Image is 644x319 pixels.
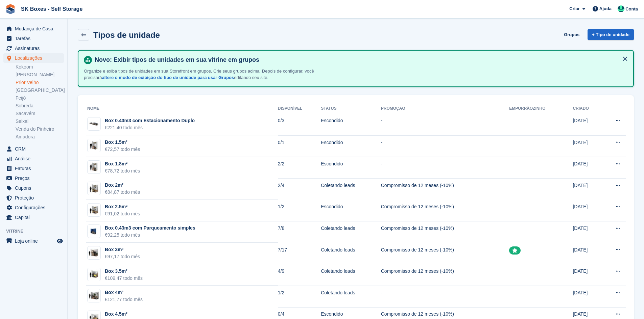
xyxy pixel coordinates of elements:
a: menu [3,236,64,246]
div: Box 0.43m3 com Estacionamento Duplo [105,117,195,124]
td: Escondido [321,200,381,221]
a: Amadora [16,134,64,140]
img: 25-sqft-unit=%202.3m2.jpg [88,205,100,215]
a: Seixal [16,118,64,125]
td: Escondido [321,114,381,135]
a: menu [3,183,64,193]
div: €109,47 todo mês [105,275,143,282]
td: Compromisso de 12 meses (-10%) [381,178,509,200]
a: Loja de pré-visualização [56,237,64,245]
a: Sacavém [16,110,64,117]
div: Box 1.5m² [105,139,140,146]
img: Cláudio Borges [618,5,624,12]
div: €72,57 todo mês [105,146,140,153]
span: Ajuda [599,5,612,12]
th: Nome [86,103,278,114]
span: Faturas [15,164,55,173]
span: Criar [569,5,579,12]
td: [DATE] [573,243,601,264]
td: 0/3 [278,114,321,135]
a: menu [3,34,64,43]
img: stora-icon-8386f47178a22dfd0bd8f6a31ec36ba5ce8667c1dd55bd0f319d3a0aa187defe.svg [5,4,16,14]
td: 7/17 [278,243,321,264]
span: Loja online [15,236,55,246]
span: Tarefas [15,34,55,43]
a: + Tipo de unidade [588,29,634,40]
span: Configurações [15,203,55,212]
a: altere o modo de exibição do tipo de unidade para usar Grupos [102,75,234,80]
a: SK Boxes - Self Storage [18,3,85,15]
td: Coletando leads [321,286,381,307]
img: 40-sqft-unit=%203.7m2.jpg [88,291,100,301]
a: menu [3,154,64,163]
td: Compromisso de 12 meses (-10%) [381,200,509,221]
a: menu [3,193,64,203]
a: menu [3,203,64,212]
span: Assinaturas [15,44,55,53]
span: Conta [625,6,638,12]
span: Mudança de Casa [15,24,55,33]
span: Localizações [15,53,55,63]
img: 15-sqft-unit%20(4).jpg [88,141,100,151]
td: [DATE] [573,200,601,221]
a: menu [3,24,64,33]
span: Capital [15,213,55,222]
div: Box 3m² [105,246,140,253]
div: €121,77 todo mês [105,296,143,303]
td: Escondido [321,157,381,179]
td: 1/2 [278,200,321,221]
a: menu [3,53,64,63]
td: Coletando leads [321,178,381,200]
div: €84,87 todo mês [105,189,140,196]
a: menu [3,164,64,173]
td: [DATE] [573,157,601,179]
td: [DATE] [573,286,601,307]
td: 2/2 [278,157,321,179]
div: Box 1.8m² [105,160,140,167]
div: Box 4.5m² [105,311,143,318]
td: - [381,157,509,179]
a: Sobreda [16,103,64,109]
a: Feijó [16,95,64,101]
a: menu [3,44,64,53]
a: menu [3,174,64,183]
span: Proteção [15,193,55,203]
img: Motorbike.jpg [88,228,100,235]
td: - [381,135,509,157]
th: Empurrãozinho [509,103,573,114]
span: Preços [15,174,55,183]
td: 2/4 [278,178,321,200]
div: €92,25 todo mês [105,232,195,239]
a: [PERSON_NAME] [16,72,64,78]
td: [DATE] [573,264,601,286]
span: Análise [15,154,55,163]
th: Criado [573,103,601,114]
div: Box 3.5m² [105,268,143,275]
a: menu [3,213,64,222]
a: Kokoom [16,64,64,70]
td: 1/2 [278,286,321,307]
div: Box 2.5m² [105,203,140,210]
span: CRM [15,144,55,154]
span: Vitrine [6,228,67,235]
td: [DATE] [573,114,601,135]
img: 35-sqft-unit=%203.2m2.jpg [88,269,100,279]
div: €78,72 todo mês [105,167,140,175]
td: [DATE] [573,178,601,200]
td: - [381,286,509,307]
td: 7/8 [278,221,321,243]
div: €91,02 todo mês [105,210,140,217]
td: 0/1 [278,135,321,157]
td: Compromisso de 12 meses (-10%) [381,243,509,264]
h4: Novo: Exibir tipos de unidades em sua vitrine em grupos [92,56,628,64]
td: 4/9 [278,264,321,286]
th: Disponível [278,103,321,114]
a: Prior Velho [16,79,64,86]
a: Venda do Pinheiro [16,126,64,132]
a: menu [3,144,64,154]
a: [GEOGRAPHIC_DATA] [16,87,64,94]
td: [DATE] [573,221,601,243]
h2: Tipos de unidade [93,30,160,39]
td: Coletando leads [321,264,381,286]
img: 2%20Cars%20Lot%20-%20Without%20dimensions.jpg [88,121,100,128]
